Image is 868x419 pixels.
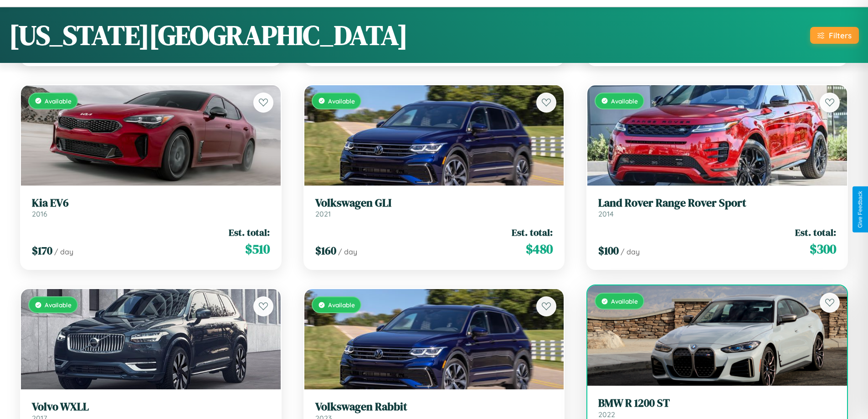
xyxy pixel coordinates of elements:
[32,197,270,210] h3: Kia EV6
[598,197,836,219] a: Land Rover Range Rover Sport2014
[598,397,836,419] a: BMW R 1200 ST2022
[795,226,836,239] span: Est. total:
[328,301,355,309] span: Available
[598,209,614,218] span: 2014
[32,197,270,219] a: Kia EV62016
[829,31,852,40] div: Filters
[32,400,270,414] h3: Volvo WXLL
[245,240,270,258] span: $ 510
[45,301,72,309] span: Available
[32,209,47,218] span: 2016
[328,97,355,105] span: Available
[526,240,553,258] span: $ 480
[315,243,336,258] span: $ 160
[315,209,331,218] span: 2021
[315,197,553,219] a: Volkswagen GLI2021
[315,197,553,210] h3: Volkswagen GLI
[598,243,619,258] span: $ 100
[512,226,553,239] span: Est. total:
[810,27,859,44] button: Filters
[611,297,638,305] span: Available
[32,243,52,258] span: $ 170
[45,97,72,105] span: Available
[338,247,357,256] span: / day
[598,197,836,210] h3: Land Rover Range Rover Sport
[598,397,836,410] h3: BMW R 1200 ST
[857,191,863,228] div: Give Feedback
[611,97,638,105] span: Available
[229,226,270,239] span: Est. total:
[810,240,836,258] span: $ 300
[598,410,615,419] span: 2022
[9,16,408,54] h1: [US_STATE][GEOGRAPHIC_DATA]
[621,247,640,256] span: / day
[315,400,553,414] h3: Volkswagen Rabbit
[54,247,73,256] span: / day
